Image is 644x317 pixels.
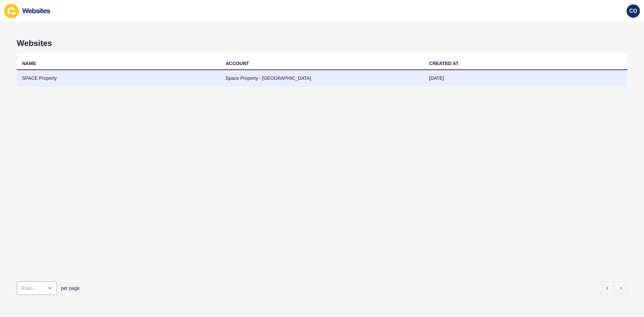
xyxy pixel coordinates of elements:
div: ACCOUNT [226,60,249,67]
div: CREATED AT [429,60,459,67]
span: per page [61,285,79,292]
span: CO [629,8,637,14]
div: open menu [17,281,57,295]
td: Space Property - [GEOGRAPHIC_DATA] [220,70,424,87]
h1: Websites [17,39,627,48]
div: NAME [22,60,36,67]
td: [DATE] [424,70,627,87]
td: SPACE Property [17,70,220,87]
